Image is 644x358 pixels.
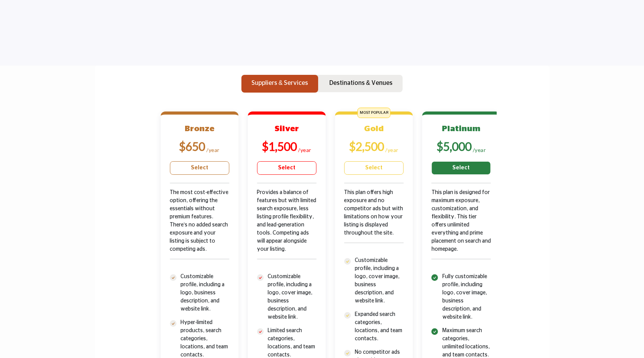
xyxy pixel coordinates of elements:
p: Suppliers & Services [251,78,308,88]
div: This plan is designed for maximum exposure, customization, and flexibility. This tier offers unli... [432,189,491,273]
button: Suppliers & Services [241,75,318,93]
sub: /year [206,147,220,153]
b: $650 [179,139,205,153]
b: Gold [364,125,384,133]
p: Expanded search categories, locations, and team contacts. [355,311,403,343]
div: The most cost-effective option, offering the essentials without premium features. There’s no adde... [170,189,229,273]
p: Fully customizable profile, including logo, cover image, business description, and website link. [442,273,491,321]
b: $2,500 [349,139,384,153]
a: Select [432,161,491,175]
div: Provides a balance of features but with limited search exposure, less listing profile flexibility... [257,189,316,273]
p: Destinations & Venues [329,78,393,88]
b: $5,000 [437,139,472,153]
div: This plan offers high exposure and no competitor ads but with limitations on how your listing is ... [344,189,403,257]
sub: /year [473,147,486,153]
a: Select [257,161,316,175]
b: Bronze [185,125,214,133]
b: Platinum [442,125,480,133]
a: Select [170,161,229,175]
p: Customizable profile, including a logo, cover image, business description, and website link. [268,273,316,321]
p: Customizable profile, including a logo, business description, and website link. [180,273,229,313]
button: Destinations & Venues [319,75,403,93]
p: Customizable profile, including a logo, cover image, business description, and website link. [355,257,403,305]
b: Silver [275,125,299,133]
a: Select [344,161,403,175]
sub: /year [298,147,312,153]
span: MOST POPULAR [357,108,391,118]
sub: /year [385,147,399,153]
b: $1,500 [262,139,297,153]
